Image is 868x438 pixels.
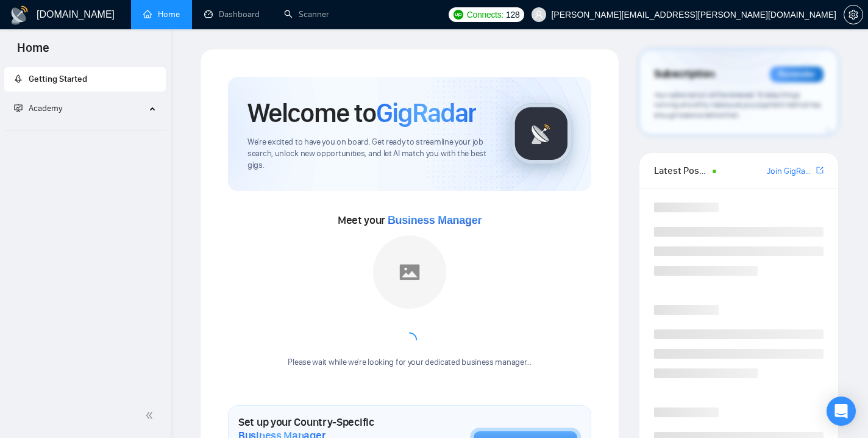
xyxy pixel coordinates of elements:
[14,104,23,112] span: fund-projection-screen
[844,10,863,20] a: setting
[280,357,538,368] div: Please wait while we're looking for your dedicated business manager...
[767,165,814,178] a: Join GigRadar Slack Community
[816,165,824,175] span: export
[770,66,824,82] div: Reminder
[388,214,482,226] span: Business Manager
[4,67,166,92] li: Getting Started
[535,10,543,19] span: user
[511,103,572,164] img: gigradar-logo.png
[373,235,446,309] img: placeholder.png
[467,8,503,21] span: Connects:
[7,39,59,65] span: Home
[506,8,519,21] span: 128
[376,96,476,129] span: GigRadar
[654,90,821,120] span: Your subscription will be renewed. To keep things running smoothly, make sure your payment method...
[29,103,62,113] span: Academy
[145,409,157,422] span: double-left
[338,214,482,227] span: Meet your
[654,163,709,178] span: Latest Posts from the GigRadar Community
[284,9,329,20] a: searchScanner
[827,397,856,426] div: Open Intercom Messenger
[4,126,166,134] li: Academy Homepage
[14,103,62,113] span: Academy
[399,329,420,350] span: loading
[654,64,714,85] span: Subscription
[247,137,491,171] span: We're excited to have you on board. Get ready to streamline your job search, unlock new opportuni...
[14,74,23,83] span: rocket
[247,96,476,129] h1: Welcome to
[29,74,87,84] span: Getting Started
[10,5,29,25] img: logo
[844,5,863,24] button: setting
[844,10,863,20] span: setting
[204,9,260,20] a: dashboardDashboard
[143,9,180,20] a: homeHome
[454,10,463,20] img: upwork-logo.png
[816,165,824,176] a: export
